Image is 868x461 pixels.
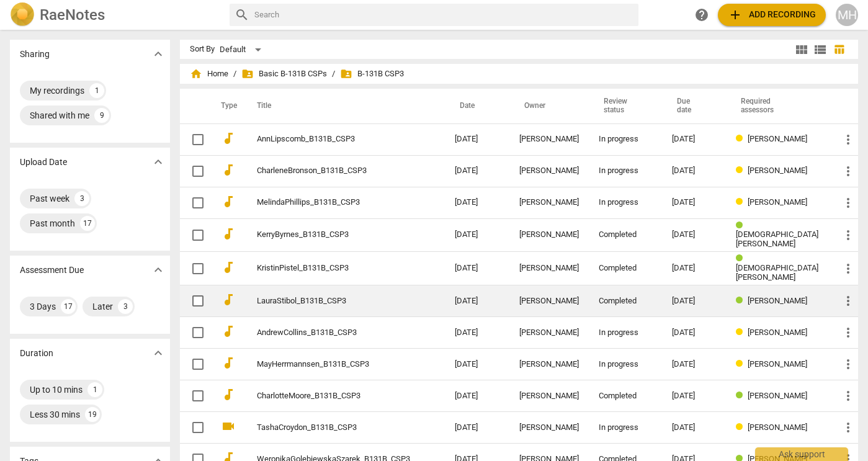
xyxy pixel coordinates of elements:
td: [DATE] [445,155,509,187]
span: more_vert [841,261,856,276]
p: Assessment Due [20,264,84,277]
span: audiotrack [221,163,236,177]
th: Type [211,89,242,123]
div: 9 [94,108,109,123]
span: Basic B-131B CSPs [241,68,327,80]
div: [PERSON_NAME] [519,135,579,144]
div: [DATE] [672,135,716,144]
p: Upload Date [20,156,67,169]
span: more_vert [841,195,856,210]
span: Review status: completed [736,221,748,230]
th: Date [445,89,509,123]
button: Show more [149,344,168,362]
a: Help [691,4,713,26]
a: KerryByrnes_B131B_CSP3 [257,230,410,239]
th: Due date [662,89,726,123]
th: Required assessors [726,89,831,123]
span: [PERSON_NAME] [748,296,807,305]
a: MelindaPhillips_B131B_CSP3 [257,198,410,207]
span: Review status: completed [736,296,748,305]
button: Upload [718,4,826,26]
div: 1 [87,382,102,397]
div: [DATE] [672,328,716,338]
div: Up to 10 mins [30,383,83,396]
span: audiotrack [221,292,236,307]
td: [DATE] [445,218,509,252]
span: [PERSON_NAME] [748,359,807,369]
td: [DATE] [445,252,509,285]
p: Sharing [20,48,50,61]
h2: RaeNotes [40,6,105,24]
div: 3 [118,299,133,314]
span: home [190,68,202,80]
a: CharlotteMoore_B131B_CSP3 [257,392,410,401]
div: In progress [599,198,652,207]
a: AnnLipscomb_B131B_CSP3 [257,135,410,144]
div: Less 30 mins [30,408,80,421]
span: audiotrack [221,356,236,370]
div: Sort By [190,45,215,54]
span: more_vert [841,164,856,179]
div: MH [836,4,858,26]
button: List view [811,40,830,59]
a: LogoRaeNotes [10,2,220,27]
button: Tile view [792,40,811,59]
span: Review status: completed [736,391,748,400]
div: Ask support [755,447,848,461]
span: [DEMOGRAPHIC_DATA][PERSON_NAME] [736,263,818,282]
a: LauraStibol_B131B_CSP3 [257,297,410,306]
span: folder_shared [241,68,254,80]
span: expand_more [151,47,166,61]
span: expand_more [151,154,166,169]
th: Owner [509,89,589,123]
span: audiotrack [221,260,236,275]
div: 17 [61,299,76,314]
div: Completed [599,264,652,273]
div: [PERSON_NAME] [519,392,579,401]
span: / [332,69,335,79]
button: Show more [149,45,168,63]
span: audiotrack [221,131,236,146]
a: TashaCroydon_B131B_CSP3 [257,423,410,432]
div: Completed [599,297,652,306]
div: 17 [80,216,95,231]
div: In progress [599,423,652,432]
span: table_chart [833,43,845,55]
span: folder_shared [340,68,352,80]
div: Past week [30,192,69,205]
th: Review status [589,89,662,123]
span: videocam [221,419,236,434]
div: Completed [599,392,652,401]
div: [PERSON_NAME] [519,297,579,306]
span: more_vert [841,132,856,147]
div: 3 [74,191,89,206]
div: Default [220,40,266,60]
span: [DEMOGRAPHIC_DATA][PERSON_NAME] [736,230,818,248]
div: Later [92,300,113,313]
span: more_vert [841,388,856,403]
span: Review status: in progress [736,166,748,175]
span: [PERSON_NAME] [748,197,807,207]
span: view_module [794,42,809,57]
td: [DATE] [445,285,509,317]
span: Review status: in progress [736,359,748,369]
span: Review status: in progress [736,134,748,143]
div: [PERSON_NAME] [519,230,579,239]
a: AndrewCollins_B131B_CSP3 [257,328,410,338]
a: MayHerrmannsen_B131B_CSP3 [257,360,410,369]
div: [PERSON_NAME] [519,166,579,176]
div: [DATE] [672,392,716,401]
th: Title [242,89,445,123]
div: [DATE] [672,360,716,369]
span: [PERSON_NAME] [748,328,807,337]
div: In progress [599,360,652,369]
div: [PERSON_NAME] [519,264,579,273]
p: Duration [20,347,53,360]
img: Logo [10,2,35,27]
span: audiotrack [221,226,236,241]
span: Home [190,68,228,80]
div: [PERSON_NAME] [519,198,579,207]
span: more_vert [841,420,856,435]
div: Past month [30,217,75,230]
div: 19 [85,407,100,422]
